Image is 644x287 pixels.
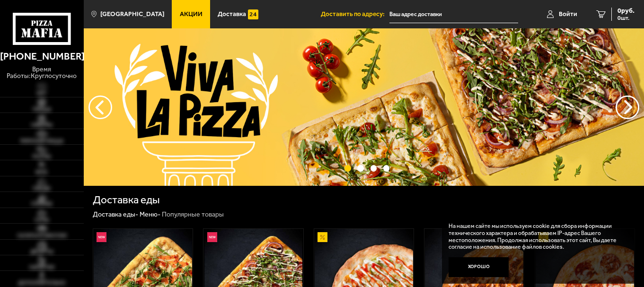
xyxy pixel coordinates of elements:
img: 15daf4d41897b9f0e9f617042186c801.svg [248,9,258,19]
a: Доставка еды- [93,210,138,218]
span: Акции [180,11,203,17]
button: точки переключения [344,165,351,172]
span: Войти [559,11,577,17]
h1: Доставка еды [93,195,160,206]
span: Доставка [218,11,246,17]
img: Новинка [207,232,217,242]
div: Популярные товары [162,210,224,219]
img: Акционный [318,232,327,242]
span: 0 руб. [618,8,635,14]
input: Ваш адрес доставки [389,6,518,23]
img: Новинка [97,232,106,242]
span: [GEOGRAPHIC_DATA] [100,11,164,17]
button: Хорошо [449,257,509,278]
p: На нашем сайте мы используем cookie для сбора информации технического характера и обрабатываем IP... [449,223,623,251]
button: следующий [88,96,112,119]
button: точки переключения [357,165,364,172]
a: Меню- [140,210,160,218]
span: 0 шт. [618,15,635,21]
span: Доставить по адресу: [321,11,389,17]
button: предыдущий [616,96,639,119]
button: точки переключения [383,165,390,172]
button: точки переключения [371,165,377,172]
